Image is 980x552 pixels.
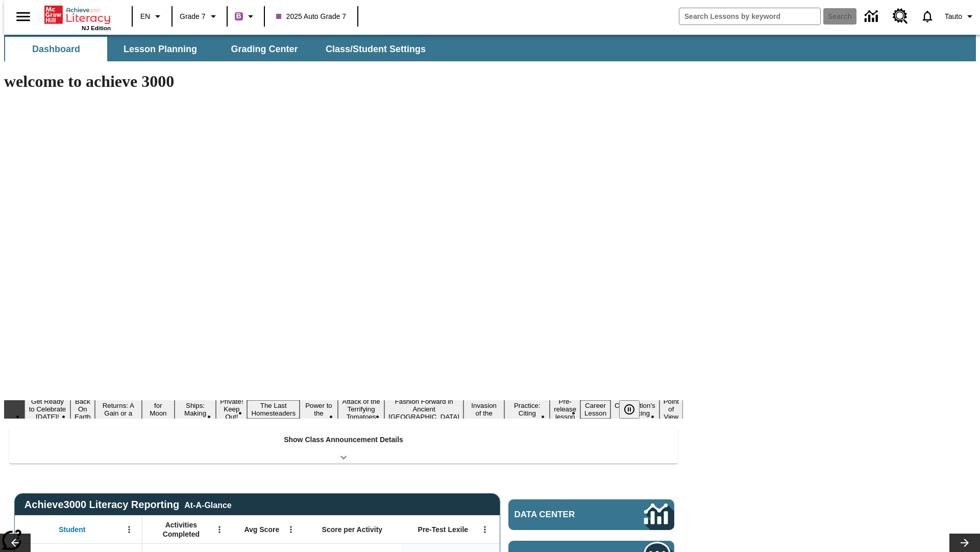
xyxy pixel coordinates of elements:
button: Grading Center [213,37,315,61]
button: Lesson Planning [109,37,211,61]
div: SubNavbar [4,37,435,61]
button: Lesson carousel, Next [949,534,980,552]
button: Boost Class color is purple. Change class color [231,7,261,26]
div: Pause [619,400,650,419]
button: Slide 13 Pre-release lesson [550,396,580,422]
button: Slide 6 Private! Keep Out! [216,396,247,422]
a: Data Center [508,499,674,530]
button: Slide 16 Point of View [659,396,683,422]
span: Achieve3000 Literacy Reporting [24,499,232,511]
button: Slide 3 Free Returns: A Gain or a Drain? [95,393,142,426]
span: Student [59,525,85,534]
button: Open side menu [8,2,38,32]
button: Slide 2 Back On Earth [70,396,95,422]
span: Pre-Test Lexile [418,525,469,534]
button: Slide 7 The Last Homesteaders [247,400,300,419]
button: Dashboard [5,37,107,61]
button: Slide 1 Get Ready to Celebrate Juneteenth! [24,396,70,422]
span: EN [140,11,150,22]
div: Show Class Announcement Details [9,428,678,464]
button: Slide 8 Solar Power to the People [300,393,338,426]
span: B [236,10,241,22]
button: Slide 14 Career Lesson [580,400,610,419]
span: Avg Score [244,525,279,534]
button: Grade: Grade 7, Select a grade [176,7,224,26]
a: Home [44,5,111,25]
a: Notifications [914,3,941,30]
span: NJ Edition [82,25,111,31]
button: Open Menu [121,522,137,537]
button: Slide 12 Mixed Practice: Citing Evidence [504,393,550,426]
div: Home [44,4,111,31]
button: Open Menu [477,522,493,537]
a: Data Center [859,3,887,31]
h1: welcome to achieve 3000 [4,72,683,91]
span: Score per Activity [322,525,383,534]
button: Open Menu [283,522,299,537]
a: Resource Center, Will open in new tab [887,3,914,30]
div: At-A-Glance [184,499,231,510]
span: Tauto [945,11,962,22]
div: SubNavbar [4,35,976,61]
span: Activities Completed [148,520,215,539]
button: Open Menu [212,522,227,537]
button: Slide 4 Time for Moon Rules? [142,393,175,426]
input: search field [679,8,820,25]
p: Show Class Announcement Details [284,434,403,445]
span: 2025 Auto Grade 7 [276,11,347,22]
span: Data Center [514,510,610,520]
button: Class/Student Settings [317,37,434,61]
button: Slide 5 Cruise Ships: Making Waves [175,393,216,426]
button: Pause [619,400,640,419]
button: Slide 9 Attack of the Terrifying Tomatoes [338,396,384,422]
span: Grade 7 [180,11,206,22]
button: Slide 15 The Constitution's Balancing Act [610,393,659,426]
button: Slide 10 Fashion Forward in Ancient Rome [384,396,463,422]
button: Slide 11 The Invasion of the Free CD [463,393,504,426]
button: Profile/Settings [941,7,980,26]
button: Language: EN, Select a language [136,7,168,26]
